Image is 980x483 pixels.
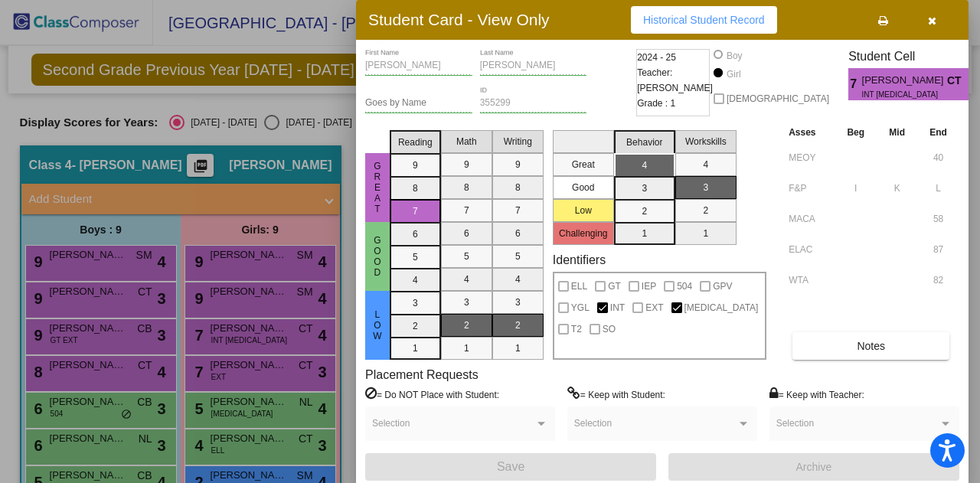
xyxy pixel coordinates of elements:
[371,309,384,341] span: Low
[368,10,550,29] h3: Student Card - View Only
[877,124,917,141] th: Mid
[796,461,832,473] span: Archive
[610,299,625,317] span: INT
[645,299,663,317] span: EXT
[789,177,831,200] input: assessment
[947,73,969,89] span: CT
[603,320,616,338] span: SO
[371,161,384,214] span: Great
[713,277,732,295] span: GPV
[643,14,765,26] span: Historical Student Record
[835,124,877,141] th: Beg
[726,67,741,81] div: Girl
[365,453,656,481] button: Save
[553,253,606,267] label: Identifiers
[365,367,479,382] label: Placement Requests
[785,124,835,141] th: Asses
[727,90,829,108] span: [DEMOGRAPHIC_DATA]
[857,340,885,352] span: Notes
[726,49,743,63] div: Boy
[668,453,959,481] button: Archive
[480,98,587,109] input: Enter ID
[769,387,864,402] label: = Keep with Teacher:
[608,277,621,295] span: GT
[677,277,692,295] span: 504
[684,299,759,317] span: [MEDICAL_DATA]
[365,98,472,109] input: goes by name
[848,75,861,93] span: 7
[631,6,777,34] button: Historical Student Record
[571,299,590,317] span: YGL
[862,73,947,89] span: [PERSON_NAME]
[571,277,587,295] span: ELL
[497,460,524,473] span: Save
[789,207,831,230] input: assessment
[567,387,665,402] label: = Keep with Student:
[637,65,713,96] span: Teacher: [PERSON_NAME]
[637,50,676,65] span: 2024 - 25
[917,124,959,141] th: End
[862,89,936,100] span: INT [MEDICAL_DATA]
[365,387,499,402] label: = Do NOT Place with Student:
[637,96,675,111] span: Grade : 1
[642,277,656,295] span: IEP
[792,332,949,360] button: Notes
[371,235,384,278] span: Good
[571,320,582,338] span: T2
[789,146,831,169] input: assessment
[789,238,831,261] input: assessment
[789,269,831,292] input: assessment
